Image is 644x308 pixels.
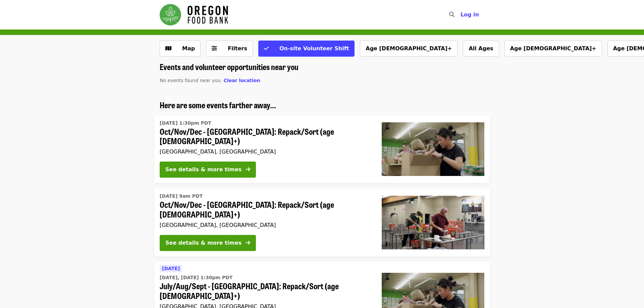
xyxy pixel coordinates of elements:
div: See details & more times [165,239,241,247]
a: See details for "Oct/Nov/Dec - Portland: Repack/Sort (age 8+)" [154,115,490,183]
i: map icon [165,45,171,52]
i: arrow-right icon [246,240,250,246]
span: No events found near you. [160,78,222,83]
span: Oct/Nov/Dec - [GEOGRAPHIC_DATA]: Repack/Sort (age [DEMOGRAPHIC_DATA]+) [160,127,371,146]
span: Oct/Nov/Dec - [GEOGRAPHIC_DATA]: Repack/Sort (age [DEMOGRAPHIC_DATA]+) [160,200,371,219]
i: check icon [264,45,269,52]
span: Log in [461,11,479,18]
button: Log in [455,8,484,21]
span: Events and volunteer opportunities near you [160,61,299,72]
img: Oct/Nov/Dec - Portland: Repack/Sort (age 16+) organized by Oregon Food Bank [382,196,484,249]
button: Filters (0 selected) [206,41,253,57]
div: [GEOGRAPHIC_DATA], [GEOGRAPHIC_DATA] [160,222,371,228]
time: [DATE], [DATE] 1:30pm PDT [160,274,232,281]
span: Map [182,45,195,52]
button: Clear location [224,77,260,84]
i: search icon [449,11,454,18]
span: Clear location [224,78,260,83]
span: Here are some events farther away... [160,99,276,111]
img: Oct/Nov/Dec - Portland: Repack/Sort (age 8+) organized by Oregon Food Bank [382,122,484,176]
img: Oregon Food Bank - Home [160,4,228,25]
span: [DATE] [162,266,180,271]
button: See details & more times [160,235,256,251]
button: See details & more times [160,162,256,178]
a: See details for "Oct/Nov/Dec - Portland: Repack/Sort (age 16+)" [154,188,490,256]
button: Age [DEMOGRAPHIC_DATA]+ [360,41,458,57]
div: [GEOGRAPHIC_DATA], [GEOGRAPHIC_DATA] [160,148,371,155]
i: arrow-right icon [246,166,250,173]
time: [DATE] 1:30pm PDT [160,120,211,127]
button: Show map view [160,41,201,57]
span: Filters [228,45,247,52]
span: July/Aug/Sept - [GEOGRAPHIC_DATA]: Repack/Sort (age [DEMOGRAPHIC_DATA]+) [160,281,371,301]
button: Age [DEMOGRAPHIC_DATA]+ [504,41,602,57]
button: All Ages [463,41,499,57]
time: [DATE] 9am PDT [160,193,203,200]
i: sliders-h icon [212,45,217,52]
span: On-site Volunteer Shift [279,45,349,52]
input: Search [459,7,464,23]
button: On-site Volunteer Shift [258,41,355,57]
div: See details & more times [165,166,241,174]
